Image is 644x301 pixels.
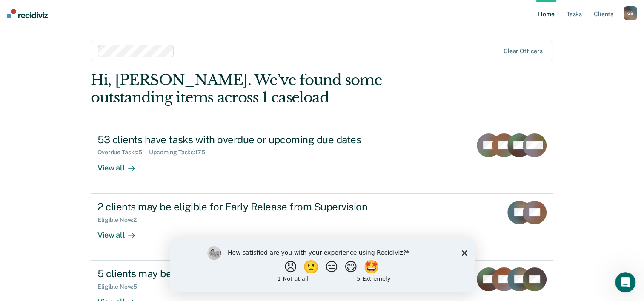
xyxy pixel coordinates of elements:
[615,272,635,292] iframe: Intercom live chat
[97,149,149,156] div: Overdue Tasks : 5
[97,267,396,280] div: 5 clients may be eligible for Annual Report Status
[504,48,543,55] div: Clear officers
[97,133,396,146] div: 53 clients have tasks with overdue or upcoming due dates
[149,149,212,156] div: Upcoming Tasks : 175
[97,201,396,213] div: 2 clients may be eligible for Early Release from Supervision
[624,6,637,20] div: G B
[97,283,144,290] div: Eligible Now : 5
[91,127,553,193] a: 53 clients have tasks with overdue or upcoming due datesOverdue Tasks:5Upcoming Tasks:175View all
[91,71,461,106] div: Hi, [PERSON_NAME]. We’ve found some outstanding items across 1 caseload
[624,6,637,20] button: GB
[91,193,553,261] a: 2 clients may be eligible for Early Release from SupervisionEligible Now:2View all
[97,156,145,173] div: View all
[97,223,145,240] div: View all
[170,238,475,292] iframe: Survey by Kim from Recidiviz
[97,216,143,224] div: Eligible Now : 2
[7,9,48,18] img: Recidiviz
